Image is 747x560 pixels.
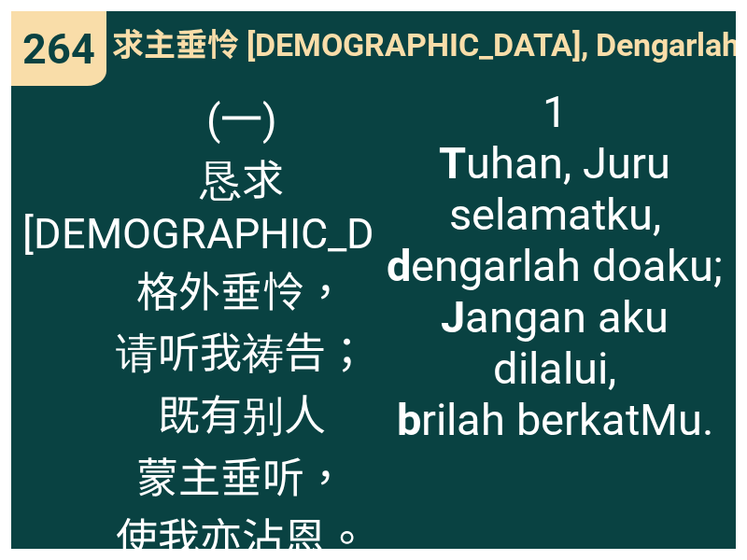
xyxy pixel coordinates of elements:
[439,137,466,189] b: T
[22,24,95,74] span: 264
[385,86,725,445] span: 1 uhan, Juru selamatku, engarlah doaku; angan aku dilalui, rilah berkatMu.
[397,394,421,445] b: b
[387,240,411,291] b: d
[441,291,465,343] b: J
